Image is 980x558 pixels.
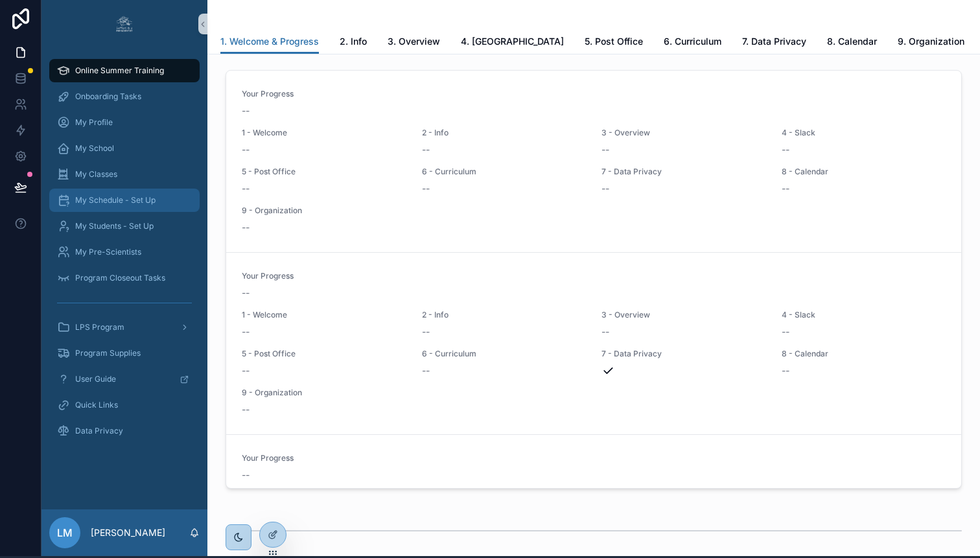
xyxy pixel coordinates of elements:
[242,364,250,377] span: --
[242,167,406,177] span: 5 - Post Office
[49,215,200,238] a: My Students - Set Up
[242,325,250,338] span: --
[75,65,164,76] span: Online Summer Training
[57,525,73,541] span: LM
[91,526,165,539] p: [PERSON_NAME]
[422,325,430,338] span: --
[242,205,406,216] span: 9 - Organization
[75,426,123,436] span: Data Privacy
[782,182,789,195] span: --
[461,35,564,48] span: 4. [GEOGRAPHIC_DATA]
[340,35,367,48] span: 2. Info
[242,286,250,299] span: --
[49,163,200,186] a: My Classes
[782,128,946,138] span: 4 - Slack
[75,91,141,102] span: Onboarding Tasks
[75,221,154,231] span: My Students - Set Up
[461,30,564,56] a: 4. [GEOGRAPHIC_DATA]
[49,111,200,134] a: My Profile
[49,419,200,443] a: Data Privacy
[220,35,319,48] span: 1. Welcome & Progress
[49,316,200,339] a: LPS Program
[601,143,609,156] span: --
[388,35,440,48] span: 3. Overview
[242,221,250,234] span: --
[422,364,430,377] span: --
[601,128,766,138] span: 3 - Overview
[422,349,587,359] span: 6 - Curriculum
[49,393,200,417] a: Quick Links
[898,30,964,56] a: 9. Organization
[782,310,946,320] span: 4 - Slack
[601,349,766,359] span: 7 - Data Privacy
[422,128,587,138] span: 2 - Info
[827,35,877,48] span: 8. Calendar
[664,35,721,48] span: 6. Curriculum
[75,348,141,358] span: Program Supplies
[75,273,165,283] span: Program Closeout Tasks
[242,469,250,482] span: --
[242,89,946,99] span: Your Progress
[75,143,114,154] span: My School
[41,50,207,459] div: scrollable content
[242,453,946,463] span: Your Progress
[49,189,200,212] a: My Schedule - Set Up
[585,35,643,48] span: 5. Post Office
[49,240,200,264] a: My Pre-Scientists
[422,167,587,177] span: 6 - Curriculum
[49,367,200,391] a: User Guide
[601,167,766,177] span: 7 - Data Privacy
[49,59,200,82] a: Online Summer Training
[49,342,200,365] a: Program Supplies
[49,85,200,108] a: Onboarding Tasks
[242,310,406,320] span: 1 - Welcome
[75,117,113,128] span: My Profile
[242,349,406,359] span: 5 - Post Office
[782,167,946,177] span: 8 - Calendar
[782,143,789,156] span: --
[242,403,250,416] span: --
[242,182,250,195] span: --
[75,374,116,384] span: User Guide
[601,325,609,338] span: --
[585,30,643,56] a: 5. Post Office
[388,30,440,56] a: 3. Overview
[601,310,766,320] span: 3 - Overview
[49,137,200,160] a: My School
[601,182,609,195] span: --
[75,195,156,205] span: My Schedule - Set Up
[75,322,124,332] span: LPS Program
[742,30,806,56] a: 7. Data Privacy
[220,30,319,54] a: 1. Welcome & Progress
[49,266,200,290] a: Program Closeout Tasks
[742,35,806,48] span: 7. Data Privacy
[422,310,587,320] span: 2 - Info
[782,325,789,338] span: --
[782,349,946,359] span: 8 - Calendar
[242,388,406,398] span: 9 - Organization
[75,169,117,180] span: My Classes
[422,182,430,195] span: --
[664,30,721,56] a: 6. Curriculum
[75,247,141,257] span: My Pre-Scientists
[242,271,946,281] span: Your Progress
[782,364,789,377] span: --
[242,128,406,138] span: 1 - Welcome
[114,14,135,34] img: App logo
[242,104,250,117] span: --
[422,143,430,156] span: --
[827,30,877,56] a: 8. Calendar
[75,400,118,410] span: Quick Links
[898,35,964,48] span: 9. Organization
[340,30,367,56] a: 2. Info
[242,143,250,156] span: --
